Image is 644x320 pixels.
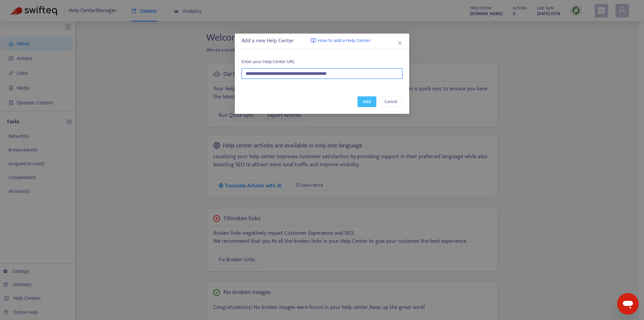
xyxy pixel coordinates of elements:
[363,98,371,105] span: Add
[396,39,404,47] button: Close
[241,58,402,65] span: Enter your Help Center URL
[384,98,397,105] span: Cancel
[397,40,402,46] span: close
[617,293,639,315] iframe: Button to launch messaging window
[318,37,371,45] span: How to add a Help Center
[241,37,402,45] div: Add a new Help Center
[358,96,376,107] button: Add
[311,38,316,43] img: image-link
[311,37,371,45] a: How to add a Help Center
[379,96,402,107] button: Cancel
